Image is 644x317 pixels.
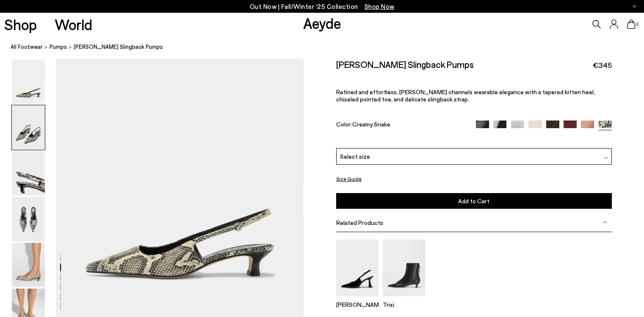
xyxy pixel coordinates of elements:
img: Fernanda Slingback Pumps [336,240,379,296]
nav: breadcrumb [11,36,644,59]
span: [PERSON_NAME] Slingback Pumps [74,42,163,51]
img: Catrina Slingback Pumps - Image 1 [12,59,45,104]
button: Add to Cart [336,193,612,209]
p: Out Now | Fall/Winter ‘25 Collection [250,1,395,12]
p: Trixi [383,301,425,308]
span: Select size [340,152,370,161]
div: Color: [336,121,467,130]
span: Add to Cart [458,197,489,205]
img: Catrina Slingback Pumps - Image 4 [12,197,45,241]
img: Catrina Slingback Pumps - Image 5 [12,243,45,287]
span: Navigate to /collections/new-in [365,3,395,10]
a: pumps [50,42,67,51]
button: Size Guide [336,174,362,184]
a: Fernanda Slingback Pumps [PERSON_NAME] [336,290,379,308]
span: Creamy Snake [352,121,390,128]
a: Shop [4,17,37,32]
a: 0 [627,20,636,29]
span: pumps [50,43,67,50]
a: Trixi Lace-Up Boots Trixi [383,290,425,308]
span: Refined and effortless, [PERSON_NAME] channels wearable elegance with a tapered kitten heel, chis... [336,88,595,103]
a: All Footwear [11,42,43,51]
img: svg%3E [604,156,608,160]
img: Catrina Slingback Pumps - Image 3 [12,151,45,196]
p: [PERSON_NAME] [336,301,379,308]
span: Related Products [336,219,383,226]
span: 0 [636,22,640,27]
a: World [55,17,92,32]
img: Catrina Slingback Pumps - Image 2 [12,105,45,150]
h2: [PERSON_NAME] Slingback Pumps [336,59,474,70]
a: Aeyde [303,14,341,32]
img: svg%3E [603,220,607,224]
span: €345 [593,60,612,70]
img: Trixi Lace-Up Boots [383,240,425,296]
